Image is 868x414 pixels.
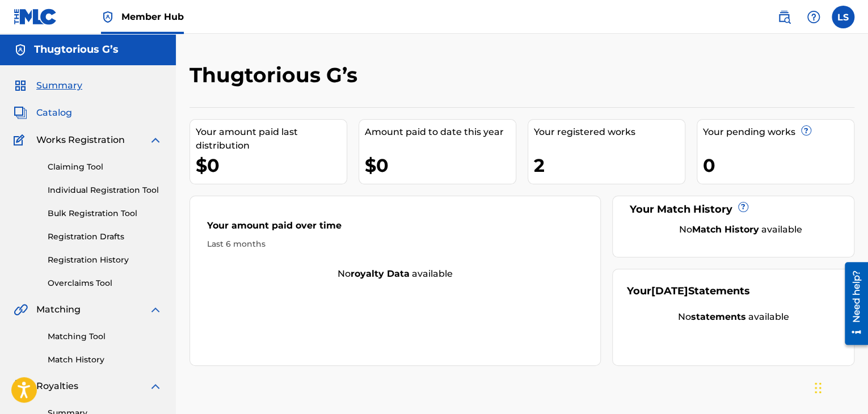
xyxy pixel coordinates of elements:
[627,284,750,299] div: Your Statements
[534,125,685,139] div: Your registered works
[36,379,78,393] span: Royalties
[14,106,27,120] img: Catalog
[811,360,868,414] iframe: Chat Widget
[48,277,162,289] a: Overclaims Tool
[836,258,868,349] iframe: Resource Center
[815,371,821,405] div: Drag
[149,379,162,393] img: expand
[641,223,840,236] div: No available
[365,153,516,178] div: $0
[14,9,57,25] img: MLC Logo
[14,79,82,92] a: SummarySummary
[36,303,81,316] span: Matching
[627,202,840,217] div: Your Match History
[196,125,347,153] div: Your amount paid last distribution
[207,238,583,250] div: Last 6 months
[48,208,162,219] a: Bulk Registration Tool
[777,10,791,24] img: search
[14,303,28,316] img: Matching
[48,161,162,173] a: Claiming Tool
[189,62,363,88] h2: Thugtorious G’s
[14,379,27,393] img: Royalties
[48,254,162,266] a: Registration History
[48,331,162,343] a: Matching Tool
[196,153,347,178] div: $0
[802,6,825,28] div: Help
[149,303,162,316] img: expand
[691,311,746,322] strong: statements
[48,231,162,243] a: Registration Drafts
[14,133,28,147] img: Works Registration
[651,285,688,297] span: [DATE]
[365,125,516,139] div: Amount paid to date this year
[807,10,820,24] img: help
[36,133,125,147] span: Works Registration
[36,106,72,120] span: Catalog
[703,153,854,178] div: 0
[739,202,748,212] span: ?
[703,125,854,139] div: Your pending works
[48,184,162,196] a: Individual Registration Tool
[534,153,685,178] div: 2
[627,310,840,324] div: No available
[14,106,72,120] a: CatalogCatalog
[121,10,184,23] span: Member Hub
[207,219,583,238] div: Your amount paid over time
[149,133,162,147] img: expand
[802,126,811,135] span: ?
[190,267,600,281] div: No available
[34,43,119,56] h5: Thugtorious G’s
[14,79,27,92] img: Summary
[101,10,115,24] img: Top Rightsholder
[14,43,27,57] img: Accounts
[692,224,759,235] strong: Match History
[351,268,410,279] strong: royalty data
[36,79,82,92] span: Summary
[832,6,854,28] div: User Menu
[48,354,162,366] a: Match History
[773,6,795,28] a: Public Search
